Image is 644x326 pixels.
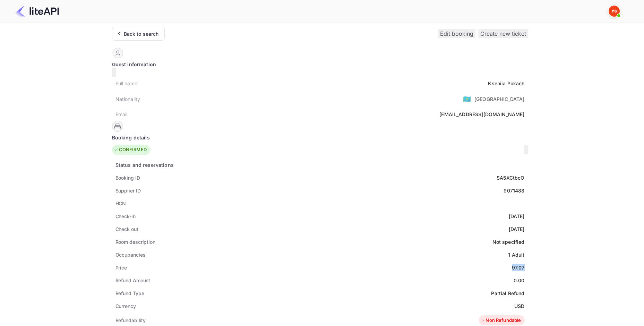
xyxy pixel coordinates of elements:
button: Edit booking [438,29,475,38]
div: Email [115,111,128,118]
div: 97.07 [512,264,525,271]
div: Nationality [115,95,140,103]
div: Check-in [115,213,136,220]
div: Non Refundable [481,317,521,324]
div: SA5XCtbcO [497,174,524,181]
div: Supplier ID [115,187,141,194]
div: Guest information [112,61,528,68]
div: USD [514,302,524,310]
button: Create new ticket [478,29,528,38]
div: Room description [115,238,155,246]
div: [GEOGRAPHIC_DATA] [474,95,525,103]
span: United States [463,93,471,105]
img: LiteAPI Logo [15,6,59,17]
div: Refund Amount [115,277,151,284]
div: [DATE] [509,225,525,233]
div: Status and reservations [115,161,174,169]
div: Occupancies [115,251,146,258]
div: 1 Adult [508,251,524,258]
div: Booking details [112,134,528,141]
div: Back to search [124,30,159,37]
div: [EMAIL_ADDRESS][DOMAIN_NAME] [439,111,524,118]
div: 9071488 [504,187,524,194]
div: CONFIRMED [114,146,147,153]
div: Refundability [115,317,146,324]
div: 0.00 [514,277,525,284]
div: Check out [115,225,138,233]
div: Full name [115,80,137,87]
div: Partial Refund [491,290,524,297]
div: Currency [115,302,136,310]
div: Refund Type [115,290,144,297]
div: HCN [115,200,126,207]
div: Booking ID [115,174,140,181]
div: [DATE] [509,213,525,220]
img: Yandex Support [609,6,620,17]
div: Price [115,264,127,271]
div: Not specified [492,238,525,246]
div: Kseniia Pukach [488,80,524,87]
